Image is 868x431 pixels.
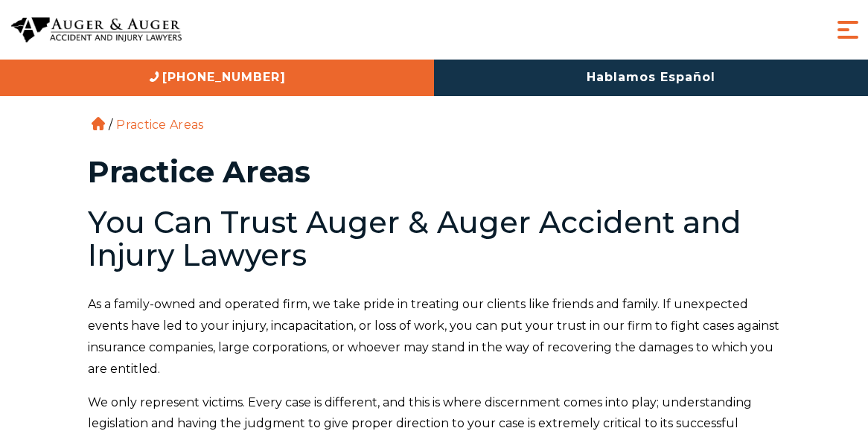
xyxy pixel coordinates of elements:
a: Hablamos Español [434,60,868,96]
button: Menu [833,15,863,45]
h1: Practice Areas [88,157,780,187]
h2: You Can Trust Auger & Auger Accident and Injury Lawyers [88,206,780,272]
img: Auger & Auger Accident and Injury Lawyers Logo [11,17,182,43]
li: Practice Areas [112,118,207,132]
a: Home [92,117,105,130]
span: As a family-owned and operated firm, we take pride in treating our clients like friends and famil... [88,297,779,375]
